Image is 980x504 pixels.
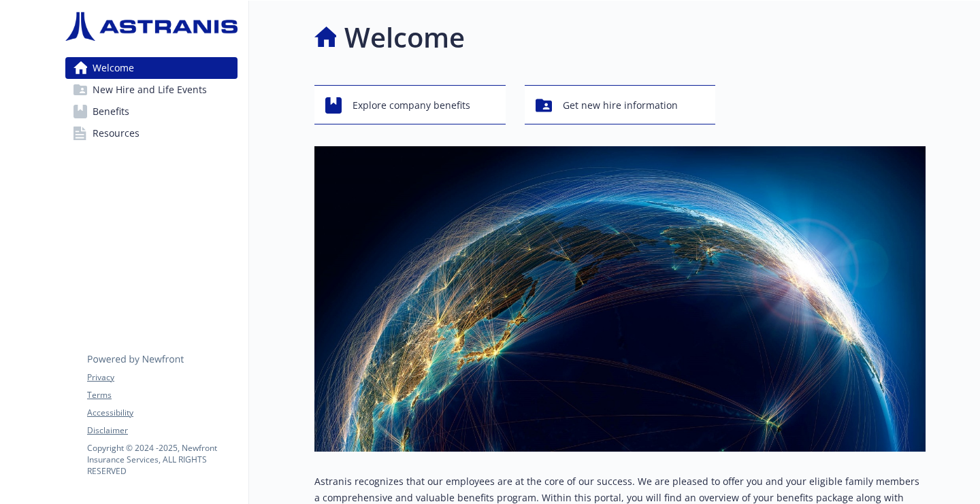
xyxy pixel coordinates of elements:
[353,93,470,118] span: Explore company benefits
[87,442,237,477] p: Copyright © 2024 - 2025 , Newfront Insurance Services, ALL RIGHTS RESERVED
[93,101,129,122] span: Benefits
[65,101,238,122] a: Benefits
[65,122,238,144] a: Resources
[344,17,465,58] h1: Welcome
[93,57,134,79] span: Welcome
[65,57,238,79] a: Welcome
[87,407,237,419] a: Accessibility
[563,93,678,118] span: Get new hire information
[87,389,237,401] a: Terms
[65,79,238,101] a: New Hire and Life Events
[87,371,237,384] a: Privacy
[93,79,207,101] span: New Hire and Life Events
[87,424,237,437] a: Disclaimer
[93,122,140,144] span: Resources
[314,146,926,452] img: overview page banner
[314,85,506,124] button: Explore company benefits
[525,85,716,124] button: Get new hire information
